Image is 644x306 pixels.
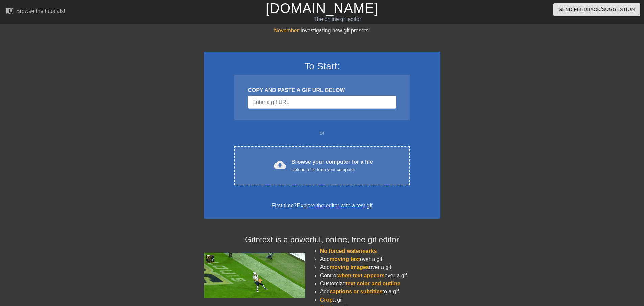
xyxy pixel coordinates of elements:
[204,27,440,35] div: Investigating new gif presets!
[221,129,423,137] div: or
[320,263,440,271] li: Add over a gif
[248,96,396,109] input: Username
[291,166,373,173] div: Upload a file from your computer
[204,235,440,245] h4: Gifntext is a powerful, online, free gif editor
[330,256,360,262] span: moving text
[337,272,385,278] span: when text appears
[291,158,373,173] div: Browse your computer for a file
[320,271,440,280] li: Control over a gif
[204,253,305,298] img: football_small.gif
[266,1,378,16] a: [DOMAIN_NAME]
[320,296,440,304] li: a gif
[213,202,432,210] div: First time?
[320,280,440,288] li: Customize
[559,5,635,14] span: Send Feedback/Suggestion
[5,6,14,15] span: menu_book
[248,86,396,94] div: COPY AND PASTE A GIF URL BELOW
[320,248,377,254] span: No forced watermarks
[16,8,65,14] div: Browse the tutorials!
[297,203,372,209] a: Explore the editor with a test gif
[5,6,65,17] a: Browse the tutorials!
[345,281,400,286] span: text color and outline
[320,255,440,263] li: Add over a gif
[218,15,457,23] div: The online gif editor
[330,264,369,270] span: moving images
[330,289,382,294] span: captions or subtitles
[213,61,432,72] h3: To Start:
[320,297,333,303] span: Crop
[274,159,286,171] span: cloud_upload
[274,28,300,34] span: November:
[320,288,440,296] li: Add to a gif
[553,3,640,16] button: Send Feedback/Suggestion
